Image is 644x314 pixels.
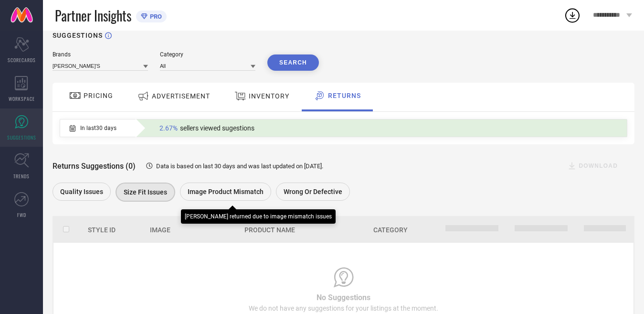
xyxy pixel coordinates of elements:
[373,226,408,234] span: Category
[53,162,136,171] span: Returns Suggestions (0)
[124,188,167,196] span: Size fit issues
[159,124,178,132] span: 2.67%
[8,56,36,64] span: SCORECARDS
[84,92,113,99] span: PRICING
[244,226,295,234] span: Product Name
[7,134,36,141] span: SUGGESTIONS
[155,122,259,134] div: Percentage of sellers who have viewed suggestions for the current Insight Type
[80,125,116,131] span: In last 30 days
[150,226,170,234] span: Image
[564,7,581,24] div: Open download list
[284,188,342,195] span: Wrong or Defective
[328,92,361,99] span: RETURNS
[185,213,332,220] div: [PERSON_NAME] returned due to image mismatch issues
[53,51,148,58] div: Brands
[249,304,438,312] span: We do not have any suggestions for your listings at the moment.
[9,95,35,102] span: WORKSPACE
[180,124,254,132] span: sellers viewed sugestions
[60,188,103,195] span: Quality issues
[188,188,264,195] span: Image product mismatch
[249,92,289,100] span: INVENTORY
[267,54,319,71] button: Search
[152,92,210,100] span: ADVERTISEMENT
[156,162,323,170] span: Data is based on last 30 days and was last updated on [DATE] .
[55,6,131,25] span: Partner Insights
[88,226,116,234] span: Style Id
[53,32,103,39] h1: SUGGESTIONS
[160,51,255,58] div: Category
[13,173,30,180] span: TRENDS
[17,211,26,218] span: FWD
[148,13,162,20] span: PRO
[317,293,370,302] span: No Suggestions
